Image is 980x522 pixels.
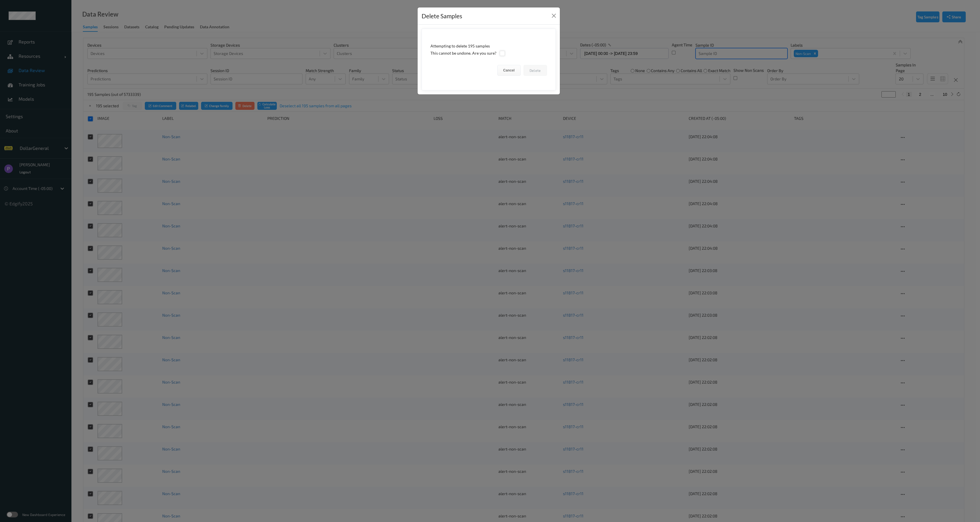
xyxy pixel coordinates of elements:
[430,50,547,56] div: This cannot be undone. Are you sure?
[497,65,521,76] button: Cancel
[550,12,558,20] button: Close
[524,65,547,76] button: Delete
[430,43,547,49] div: Attempting to delete 195 samples
[422,11,462,21] div: Delete Samples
